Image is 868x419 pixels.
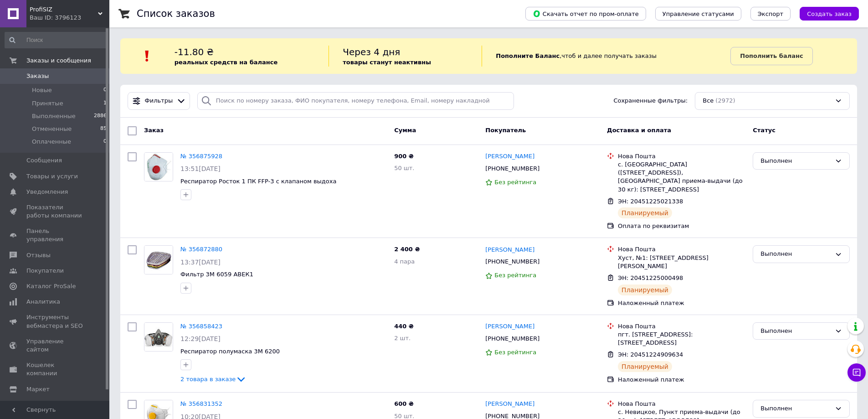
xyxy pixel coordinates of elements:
[740,52,803,59] b: Пополнить баланс
[618,331,745,347] div: пгт. [STREET_ADDRESS]: [STREET_ADDRESS]
[26,156,62,165] span: Сообщения
[26,313,84,330] span: Инструменты вебмастера и SEO
[26,298,60,306] span: Аналитика
[494,349,536,356] span: Без рейтинга
[32,125,72,133] span: Отмененные
[144,322,173,352] a: Фото товару
[618,152,745,160] div: Нова Пошта
[618,376,745,384] div: Наложенный платеж
[618,299,745,307] div: Наложенный платеж
[800,7,859,21] button: Создать заказ
[144,246,173,274] img: Фото товару
[175,47,214,57] span: -11.80 ₴
[145,97,173,105] span: Фильтры
[494,179,536,186] span: Без рейтинга
[180,259,221,266] span: 13:37[DATE]
[343,47,400,57] span: Через 4 дня
[618,160,745,194] div: с. [GEOGRAPHIC_DATA] ([STREET_ADDRESS]), [GEOGRAPHIC_DATA] приема-выдачи (до 30 кг): [STREET_ADDR...
[847,363,866,382] button: Чат с покупателем
[26,267,64,275] span: Покупатели
[485,322,534,331] a: [PERSON_NAME]
[32,112,76,120] span: Выполненные
[655,7,741,21] button: Управление статусами
[607,127,671,134] span: Доставка и оплата
[482,46,730,67] div: , чтоб и далее получать заказы
[760,156,831,166] div: Выполнен
[618,351,683,358] span: ЭН: 20451224909634
[394,246,420,253] span: 2 400 ₴
[485,246,534,254] a: [PERSON_NAME]
[144,152,173,181] a: Фото товару
[180,335,221,342] span: 12:29[DATE]
[485,152,534,161] a: [PERSON_NAME]
[343,59,431,66] b: товары станут неактивны
[760,249,831,259] div: Выполнен
[618,207,672,218] div: Планируемый
[180,323,222,330] a: № 356858423
[525,7,646,21] button: Скачать отчет по пром-оплате
[618,222,745,230] div: Оплата по реквизитам
[26,251,51,259] span: Отзывы
[750,7,791,21] button: Экспорт
[180,271,253,278] span: Фильтр 3М 6059 АВЕК1
[137,8,215,19] h1: Список заказов
[26,188,68,196] span: Уведомления
[485,400,534,409] a: [PERSON_NAME]
[180,376,247,383] a: 2 товара в заказе
[485,127,526,134] span: Покупатель
[180,348,280,355] a: Респиратор полумаска 3М 6200
[180,376,236,383] span: 2 товара в заказе
[760,404,831,414] div: Выполнен
[618,274,683,281] span: ЭН: 20451225000498
[394,323,414,330] span: 440 ₴
[103,99,107,108] span: 1
[618,361,672,372] div: Планируемый
[180,153,222,160] a: № 356875928
[760,326,831,336] div: Выполнен
[394,165,414,171] span: 50 шт.
[140,49,154,63] img: :exclamation:
[26,337,84,354] span: Управление сайтом
[618,245,745,253] div: Нова Пошта
[180,178,336,185] a: Респиратор Росток 1 ПК FFP-3 с клапаном выдоха
[807,10,852,17] span: Создать заказ
[26,282,76,290] span: Каталог ProSale
[618,285,672,295] div: Планируемый
[715,97,735,104] span: (2972)
[144,323,173,351] img: Фото товару
[175,59,278,66] b: реальных средств на балансе
[103,86,107,94] span: 0
[100,125,107,133] span: 85
[144,245,173,274] a: Фото товару
[180,165,221,172] span: 13:51[DATE]
[663,10,734,17] span: Управление статусами
[103,138,107,146] span: 0
[32,99,63,108] span: Принятые
[613,97,688,105] span: Сохраненные фильтры:
[618,198,683,205] span: ЭН: 20451225021338
[26,227,84,243] span: Панель управления
[26,385,50,393] span: Маркет
[618,254,745,270] div: Хуст, №1: [STREET_ADDRESS][PERSON_NAME]
[26,361,84,378] span: Кошелек компании
[494,272,536,279] span: Без рейтинга
[483,163,541,175] div: [PHONE_NUMBER]
[32,86,52,94] span: Новые
[26,203,84,220] span: Показатели работы компании
[144,153,173,181] img: Фото товару
[394,153,414,160] span: 900 ₴
[618,322,745,331] div: Нова Пошта
[32,138,71,146] span: Оплаченные
[144,127,164,134] span: Заказ
[26,57,91,65] span: Заказы и сообщения
[5,32,108,48] input: Поиск
[26,72,49,80] span: Заказы
[533,10,639,18] span: Скачать отчет по пром-оплате
[30,5,98,14] span: ProfiSIZ
[618,400,745,408] div: Нова Пошта
[703,97,714,105] span: Все
[94,112,107,120] span: 2886
[394,335,411,341] span: 2 шт.
[753,127,776,134] span: Статус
